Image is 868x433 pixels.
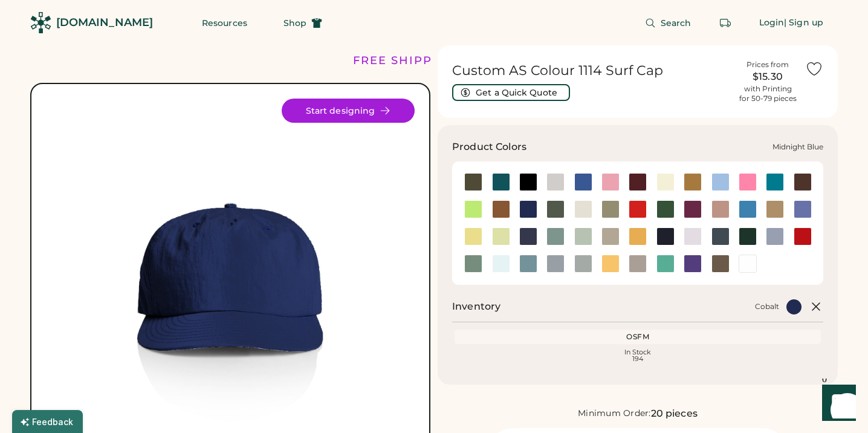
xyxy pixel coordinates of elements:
div: [DOMAIN_NAME] [56,15,153,30]
button: Search [630,11,706,35]
div: In Stock 194 [457,349,818,362]
div: | Sign up [784,17,823,29]
h1: Custom AS Colour 1114 Surf Cap [452,62,730,79]
h3: Product Colors [452,140,526,154]
div: FREE SHIPPING [353,53,457,69]
img: Rendered Logo - Screens [30,12,51,33]
iframe: Front Chat [811,379,863,431]
div: Midnight Blue [772,142,823,152]
button: Get a Quick Quote [452,84,570,101]
div: with Printing for 50-79 pieces [739,84,797,103]
div: Prices from [747,60,789,70]
div: OSFM [457,332,818,342]
button: Resources [187,11,262,35]
div: Login [759,17,785,29]
div: Minimum Order: [578,408,651,420]
h2: Inventory [452,299,500,314]
button: Shop [269,11,337,35]
span: Shop [283,19,306,27]
button: Retrieve an order [713,11,737,35]
div: 20 pieces [651,406,698,421]
div: Cobalt [755,302,779,311]
button: Start designing [282,99,415,123]
span: Search [661,19,691,27]
div: $15.30 [737,70,798,84]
